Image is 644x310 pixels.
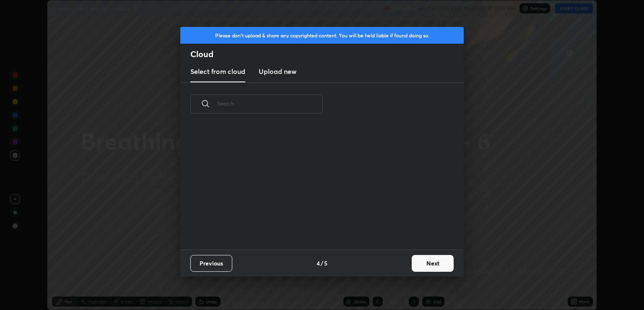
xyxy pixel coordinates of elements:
button: Previous [190,255,232,272]
button: Next [412,255,454,272]
h3: Upload new [259,66,296,76]
h4: 4 [317,259,320,268]
div: Please don't upload & share any copyrighted content. You will be held liable if found doing so. [180,27,464,44]
h2: Cloud [190,49,464,60]
h4: 5 [324,259,327,268]
h4: / [321,259,323,268]
h3: Select from cloud [190,66,245,76]
input: Search [217,86,323,121]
